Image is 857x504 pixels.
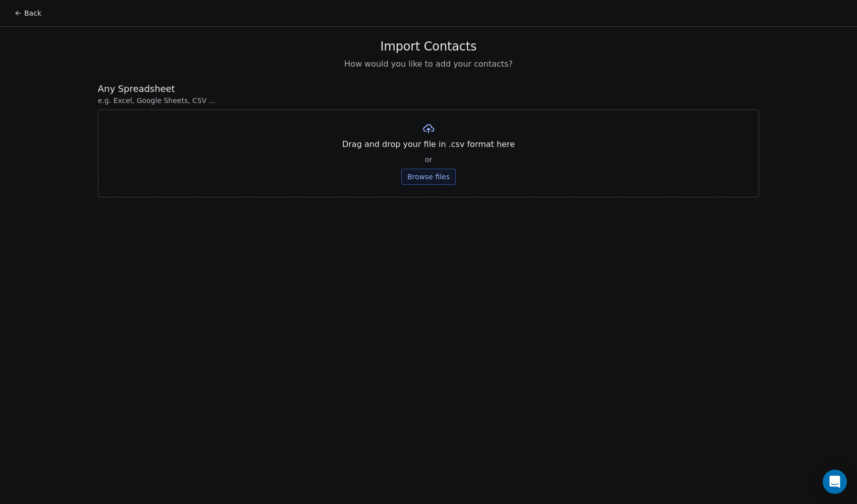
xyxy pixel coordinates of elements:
[401,169,456,185] button: Browse files
[425,155,432,165] span: or
[823,470,847,494] div: Open Intercom Messenger
[344,58,513,70] span: How would you like to add your contacts?
[8,4,47,22] button: Back
[98,82,759,95] span: Any Spreadsheet
[98,95,759,106] span: e.g. Excel, Google Sheets, CSV ...
[342,138,515,150] span: Drag and drop your file in .csv format here
[381,39,477,54] span: Import Contacts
